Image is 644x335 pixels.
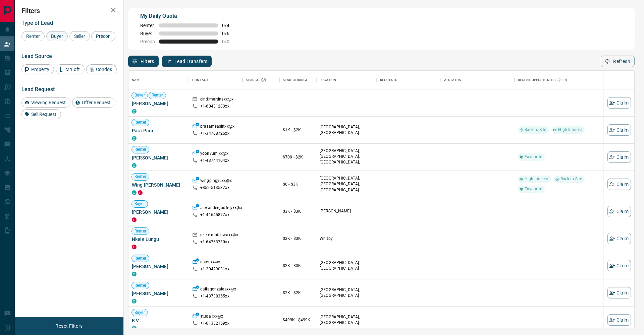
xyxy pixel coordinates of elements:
div: Name [132,71,142,89]
p: +1- 41645877xx [200,212,229,218]
div: Contact [189,71,243,89]
div: Recent Opportunities (30d) [515,71,604,89]
div: Precon [91,31,115,41]
p: [GEOGRAPHIC_DATA], [GEOGRAPHIC_DATA] [320,287,373,298]
div: Sell Request [21,109,61,119]
p: prasamsasinxx@x [200,124,234,131]
span: Precon [140,39,155,44]
div: Name [128,71,189,89]
span: Renter [149,92,166,98]
p: +1- 43738355xx [200,293,229,299]
span: Precon [94,33,113,39]
p: $3K - $3K [283,236,313,242]
p: $2K - $2K [283,290,313,296]
span: [PERSON_NAME] [132,290,185,297]
button: Claim [607,314,631,326]
span: Renter [132,228,149,234]
span: Buyer [140,31,155,36]
span: Favourite [522,186,545,192]
div: Property [21,64,54,74]
p: wingpingyuxx@x [200,178,232,185]
span: Buyer [49,33,65,39]
div: condos.ca [132,136,137,141]
p: [GEOGRAPHIC_DATA], [GEOGRAPHIC_DATA] [320,260,373,271]
div: Search Range [279,71,316,89]
div: Location [316,71,377,89]
span: High Interest [555,127,585,133]
p: +1- 43744104xx [200,158,229,163]
span: Renter [24,33,42,39]
p: $0 - $3K [283,181,313,187]
span: Favourite [522,154,545,160]
span: High Interest [522,176,551,182]
span: Offer Request [79,100,113,105]
p: +852- 513537xx [200,185,229,191]
div: Search [246,71,268,89]
span: 0 / 4 [222,23,237,28]
p: $3K - $3K [283,208,313,214]
span: Sell Request [29,112,59,117]
span: Renter [132,256,149,261]
p: daliagonzalesxx@x [200,286,236,293]
div: condos.ca [132,109,137,114]
span: B V [132,317,185,324]
p: +1- 20429031xx [200,266,229,272]
div: Buyer [46,31,68,41]
span: Condos [94,67,114,72]
span: Lead Request [21,86,55,92]
p: yoonyumixx@x [200,151,229,158]
p: [PERSON_NAME] [320,208,373,214]
button: Lead Transfers [162,56,212,67]
p: $499K - $499K [283,317,313,323]
p: +1- 64763730xx [200,239,229,245]
span: Back to Site [522,127,549,133]
span: Renter [132,147,149,152]
p: +1- 60431283xx [200,104,229,109]
span: Wing [PERSON_NAME] [132,182,185,188]
span: Viewing Request [29,100,68,105]
div: condos.ca [132,326,137,331]
span: [PERSON_NAME] [132,154,185,161]
div: MrLoft [56,64,85,74]
p: [GEOGRAPHIC_DATA], [GEOGRAPHIC_DATA] [320,314,373,326]
p: [GEOGRAPHIC_DATA], [GEOGRAPHIC_DATA], [GEOGRAPHIC_DATA] [320,176,373,193]
p: [GEOGRAPHIC_DATA], [GEOGRAPHIC_DATA], [GEOGRAPHIC_DATA], [GEOGRAPHIC_DATA] [320,148,373,171]
div: Contact [192,71,208,89]
div: Recent Opportunities (30d) [518,71,567,89]
button: Claim [607,287,631,298]
button: Claim [607,179,631,190]
p: +1- 61332159xx [200,321,229,326]
div: property.ca [138,190,143,195]
p: aster.xx@x [200,259,220,266]
button: Claim [607,151,631,163]
div: property.ca [132,245,137,249]
span: Para Para [132,127,185,134]
span: Renter [132,283,149,288]
p: [GEOGRAPHIC_DATA], [GEOGRAPHIC_DATA] [320,124,373,136]
div: property.ca [132,217,137,222]
button: Claim [607,124,631,136]
div: AI Status [441,71,515,89]
div: Condos [86,64,117,74]
span: 0 / 0 [222,39,237,44]
div: Location [320,71,336,89]
h2: Filters [21,7,117,15]
span: 0 / 6 [222,31,237,36]
div: Search Range [283,71,308,89]
span: Buyer [132,92,148,98]
div: condos.ca [132,163,137,168]
p: alexandergodfreyxx@x [200,205,243,212]
p: cindimartinsxx@x [200,96,233,104]
button: Refresh [601,56,635,67]
div: condos.ca [132,299,137,304]
div: Requests [377,71,441,89]
span: Nkele Lungu [132,236,185,243]
span: Back to Site [558,176,585,182]
span: Seller [72,33,88,39]
div: condos.ca [132,272,137,276]
div: Seller [69,31,90,41]
p: My Daily Quota [140,12,237,20]
div: Viewing Request [21,97,70,108]
button: Claim [607,260,631,271]
span: MrLoft [63,67,82,72]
